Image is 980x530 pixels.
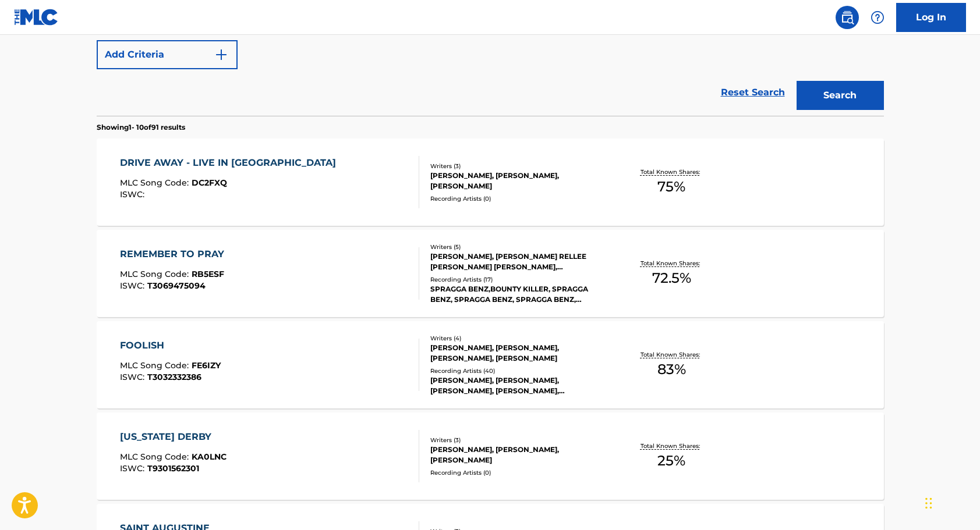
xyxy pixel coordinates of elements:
div: Writers ( 3 ) [430,162,606,170]
button: Add Criteria [97,40,238,69]
span: MLC Song Code : [120,360,192,371]
p: Showing 1 - 10 of 91 results [97,122,185,133]
a: FOOLISHMLC Song Code:FE6IZYISWC:T3032332386Writers (4)[PERSON_NAME], [PERSON_NAME], [PERSON_NAME]... [97,321,884,408]
div: Recording Artists ( 0 ) [430,194,606,203]
iframe: Chat Widget [922,474,980,530]
div: [PERSON_NAME], [PERSON_NAME], [PERSON_NAME], [PERSON_NAME], [PERSON_NAME] [430,375,606,396]
div: Writers ( 4 ) [430,334,606,343]
img: MLC Logo [14,9,59,26]
div: DRIVE AWAY - LIVE IN [GEOGRAPHIC_DATA] [120,156,342,170]
button: Search [797,81,884,110]
span: 75 % [657,176,685,197]
div: [PERSON_NAME], [PERSON_NAME] RELLEE [PERSON_NAME] [PERSON_NAME], [PERSON_NAME] [PERSON_NAME] [PER... [430,251,606,272]
span: 25 % [657,450,685,471]
span: 72.5 % [652,268,691,289]
a: [US_STATE] DERBYMLC Song Code:KA0LNCISWC:T9301562301Writers (3)[PERSON_NAME], [PERSON_NAME], [PER... [97,412,884,500]
span: T3069475094 [147,280,206,291]
span: MLC Song Code : [120,269,192,279]
div: Writers ( 3 ) [430,436,606,444]
div: Writers ( 5 ) [430,243,606,251]
a: DRIVE AWAY - LIVE IN [GEOGRAPHIC_DATA]MLC Song Code:DC2FXQISWC:Writers (3)[PERSON_NAME], [PERSON_... [97,138,884,226]
div: [PERSON_NAME], [PERSON_NAME], [PERSON_NAME] [430,444,606,465]
a: Log In [896,3,966,32]
span: ISWC : [120,280,147,291]
span: ISWC : [120,463,147,474]
span: T3032332386 [147,372,201,382]
div: [PERSON_NAME], [PERSON_NAME], [PERSON_NAME], [PERSON_NAME] [430,343,606,364]
div: Recording Artists ( 40 ) [430,367,606,375]
div: [PERSON_NAME], [PERSON_NAME], [PERSON_NAME] [430,170,606,191]
img: help [871,10,885,24]
span: RB5ESF [192,269,224,279]
p: Total Known Shares: [641,168,703,176]
span: KA0LNC [192,451,227,462]
span: MLC Song Code : [120,177,192,188]
div: Help [866,6,889,29]
p: Total Known Shares: [641,350,703,359]
div: FOOLISH [120,339,221,353]
p: Total Known Shares: [641,442,703,450]
div: [US_STATE] DERBY [120,430,227,444]
div: Drag [925,486,932,521]
a: Public Search [836,6,859,29]
div: REMEMBER TO PRAY [120,247,230,261]
img: 9d2ae6d4665cec9f34b9.svg [214,48,228,62]
div: SPRAGGA BENZ,BOUNTY KILLER, SPRAGGA BENZ, SPRAGGA BENZ, SPRAGGA BENZ, SPRAGGA BENZ [430,284,606,305]
span: FE6IZY [192,360,221,371]
p: Total Known Shares: [641,259,703,268]
div: Recording Artists ( 17 ) [430,275,606,284]
span: ISWC : [120,372,147,382]
span: DC2FXQ [192,177,227,188]
form: Search Form [97,4,884,116]
img: search [840,10,854,24]
div: Recording Artists ( 0 ) [430,468,606,477]
span: 83 % [657,359,686,380]
span: MLC Song Code : [120,451,192,462]
span: T9301562301 [147,463,199,474]
a: REMEMBER TO PRAYMLC Song Code:RB5ESFISWC:T3069475094Writers (5)[PERSON_NAME], [PERSON_NAME] RELLE... [97,230,884,317]
span: ISWC : [120,189,147,200]
a: Reset Search [715,80,791,105]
